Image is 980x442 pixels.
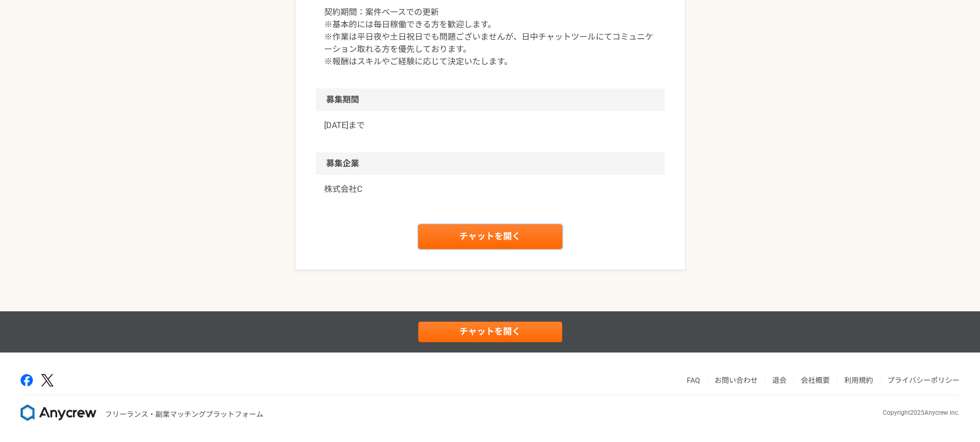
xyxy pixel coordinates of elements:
p: 契約期間：案件ベースでの更新 ※基本的には毎日稼働できる方を歓迎します。 ※作業は平日夜や土日祝日でも問題ございませんが、日中チャットツールにてコミュニケーション取れる方を優先しております。 ※... [324,6,656,68]
p: Copyright 2025 Anycrew inc. [883,408,959,417]
a: 会社概要 [801,376,830,384]
h2: 募集企業 [316,152,665,175]
h2: 募集期間 [316,89,665,111]
a: 退会 [772,376,787,384]
a: お問い合わせ [715,376,758,384]
img: facebook-2adfd474.png [21,374,33,386]
a: チャットを開く [418,224,562,249]
a: チャットを開く [418,322,562,342]
a: FAQ [687,376,700,384]
p: [DATE]まで [324,119,656,132]
p: フリーランス・副業マッチングプラットフォーム [105,409,263,420]
a: プライバシーポリシー [887,376,959,384]
a: 利用規約 [844,376,873,384]
img: 8DqYSo04kwAAAAASUVORK5CYII= [21,404,97,421]
img: x-391a3a86.png [41,374,54,387]
a: 株式会社C [324,183,656,196]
